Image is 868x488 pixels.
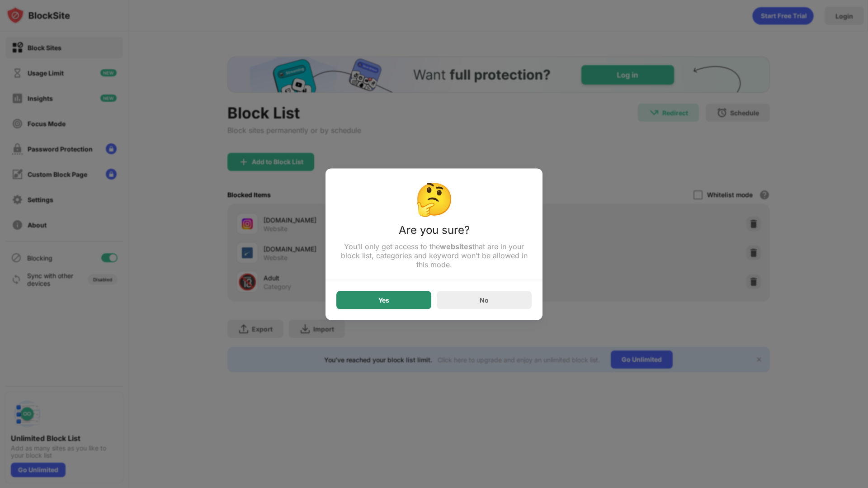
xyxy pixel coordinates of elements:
[378,296,389,303] div: Yes
[480,296,489,304] div: No
[336,242,532,269] div: You’ll only get access to the that are in your block list, categories and keyword won’t be allowe...
[336,223,532,242] div: Are you sure?
[440,242,472,251] strong: websites
[336,179,532,218] div: 🤔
